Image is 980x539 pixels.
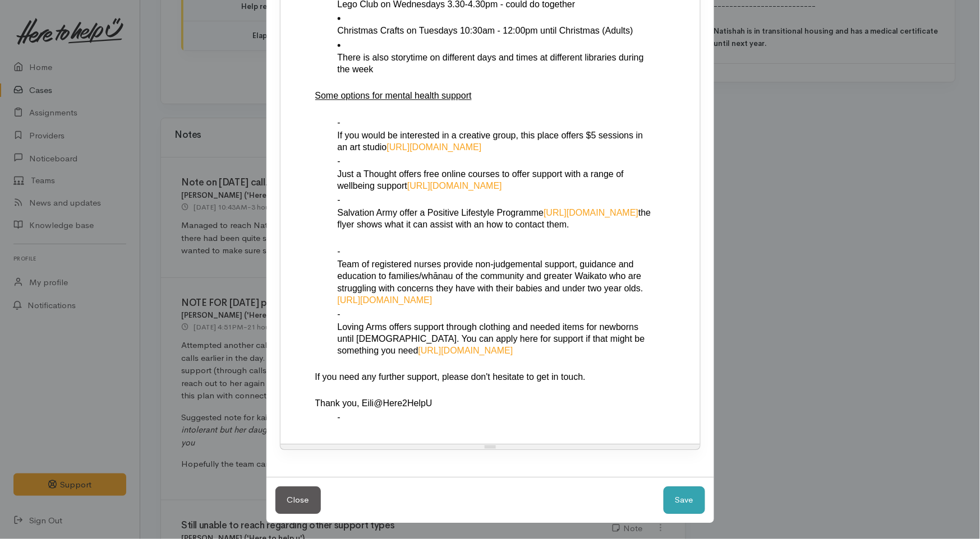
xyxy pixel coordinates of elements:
[338,52,653,77] div: There is also storytime on different days and times at different libraries during the week
[338,295,433,305] a: [URL][DOMAIN_NAME]
[280,444,700,449] div: Resize
[338,168,653,193] div: Just a Thought offers free online courses to offer support with a range of wellbeing support
[338,25,633,38] div: Christmas Crafts on Tuesdays 10:30am - 12:00pm until Christmas (Adults)
[275,486,321,514] button: Close
[387,142,482,152] a: [URL][DOMAIN_NAME]
[315,91,472,100] u: Some options for mental health support
[338,321,653,358] div: Loving Arms offers support through clothing and needed items for newborns until [DEMOGRAPHIC_DATA...
[315,371,653,384] div: If you need any further support, please don't hesitate to get in touch.
[338,129,653,155] div: If you would be interested in a creative group, this place offers $5 sessions in an art studio
[418,346,513,355] a: [URL][DOMAIN_NAME]
[544,208,638,217] a: [URL][DOMAIN_NAME]
[338,258,653,308] div: Team of registered nurses provide non-judgemental support, guidance and education to families/whā...
[407,181,502,190] a: [URL][DOMAIN_NAME]
[338,207,653,232] div: Salvation Army offer a Positive Lifestyle Programme the flyer shows what it can assist with an ho...
[315,397,653,410] div: Thank you, Eili@Here2HelpU
[664,486,705,514] button: Save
